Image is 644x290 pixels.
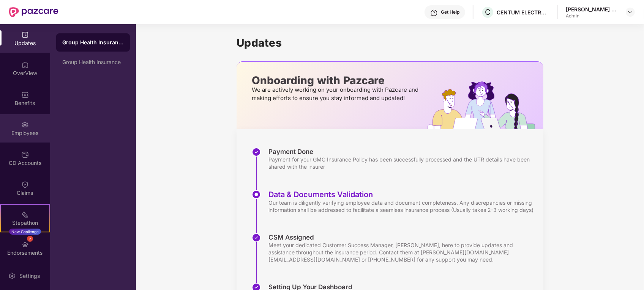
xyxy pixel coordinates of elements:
div: Data & Documents Validation [268,190,536,199]
img: svg+xml;base64,PHN2ZyB4bWxucz0iaHR0cDovL3d3dy53My5vcmcvMjAwMC9zdmciIHdpZHRoPSIyMSIgaGVpZ2h0PSIyMC... [21,211,29,218]
img: svg+xml;base64,PHN2ZyBpZD0iRHJvcGRvd24tMzJ4MzIiIHhtbG5zPSJodHRwOi8vd3d3LnczLm9yZy8yMDAwL3N2ZyIgd2... [627,9,633,15]
img: New Pazcare Logo [9,7,58,17]
div: Our team is diligently verifying employee data and document completeness. Any discrepancies or mi... [268,199,536,213]
div: Stepathon [1,219,49,227]
div: New Challenge [9,229,41,235]
img: svg+xml;base64,PHN2ZyBpZD0iSG9tZSIgeG1sbnM9Imh0dHA6Ly93d3cudzMub3JnLzIwMDAvc3ZnIiB3aWR0aD0iMjAiIG... [21,61,29,69]
p: We are actively working on your onboarding with Pazcare and making efforts to ensure you stay inf... [252,86,421,102]
div: Group Health Insurance [62,39,124,46]
div: 2 [27,236,33,242]
div: Payment for your GMC Insurance Policy has been successfully processed and the UTR details have be... [268,156,536,170]
div: Settings [17,272,42,280]
img: svg+xml;base64,PHN2ZyBpZD0iVXBkYXRlZCIgeG1sbnM9Imh0dHA6Ly93d3cudzMub3JnLzIwMDAvc3ZnIiB3aWR0aD0iMj... [21,31,29,39]
img: svg+xml;base64,PHN2ZyBpZD0iQ0RfQWNjb3VudHMiIGRhdGEtbmFtZT0iQ0QgQWNjb3VudHMiIHhtbG5zPSJodHRwOi8vd3... [21,151,29,158]
p: Onboarding with Pazcare [252,77,421,84]
div: Group Health Insurance [62,59,124,65]
img: svg+xml;base64,PHN2ZyBpZD0iSGVscC0zMngzMiIgeG1sbnM9Imh0dHA6Ly93d3cudzMub3JnLzIwMDAvc3ZnIiB3aWR0aD... [430,9,438,17]
div: Meet your dedicated Customer Success Manager, [PERSON_NAME], here to provide updates and assistan... [268,241,536,263]
div: CSM Assigned [268,233,536,241]
img: hrOnboarding [428,82,543,129]
img: svg+xml;base64,PHN2ZyBpZD0iRW5kb3JzZW1lbnRzIiB4bWxucz0iaHR0cDovL3d3dy53My5vcmcvMjAwMC9zdmciIHdpZH... [21,241,29,248]
img: svg+xml;base64,PHN2ZyBpZD0iU3RlcC1BY3RpdmUtMzJ4MzIiIHhtbG5zPSJodHRwOi8vd3d3LnczLm9yZy8yMDAwL3N2Zy... [252,190,261,199]
h1: Updates [237,36,543,49]
div: Admin [566,13,619,19]
div: Get Help [441,9,459,15]
img: svg+xml;base64,PHN2ZyBpZD0iQmVuZWZpdHMiIHhtbG5zPSJodHRwOi8vd3d3LnczLm9yZy8yMDAwL3N2ZyIgd2lkdGg9Ij... [21,91,29,99]
img: svg+xml;base64,PHN2ZyBpZD0iQ2xhaW0iIHhtbG5zPSJodHRwOi8vd3d3LnczLm9yZy8yMDAwL3N2ZyIgd2lkdGg9IjIwIi... [21,181,29,188]
img: svg+xml;base64,PHN2ZyBpZD0iU3RlcC1Eb25lLTMyeDMyIiB4bWxucz0iaHR0cDovL3d3dy53My5vcmcvMjAwMC9zdmciIH... [252,147,261,157]
div: Payment Done [268,147,536,156]
div: CENTUM ELECTRONICS LIMITED [497,9,550,16]
img: svg+xml;base64,PHN2ZyBpZD0iU2V0dGluZy0yMHgyMCIgeG1sbnM9Imh0dHA6Ly93d3cudzMub3JnLzIwMDAvc3ZnIiB3aW... [8,272,16,280]
img: svg+xml;base64,PHN2ZyBpZD0iU3RlcC1Eb25lLTMyeDMyIiB4bWxucz0iaHR0cDovL3d3dy53My5vcmcvMjAwMC9zdmciIH... [252,233,261,242]
img: svg+xml;base64,PHN2ZyBpZD0iRW1wbG95ZWVzIiB4bWxucz0iaHR0cDovL3d3dy53My5vcmcvMjAwMC9zdmciIHdpZHRoPS... [21,121,29,129]
span: C [485,8,491,17]
div: [PERSON_NAME] B S [566,6,619,13]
